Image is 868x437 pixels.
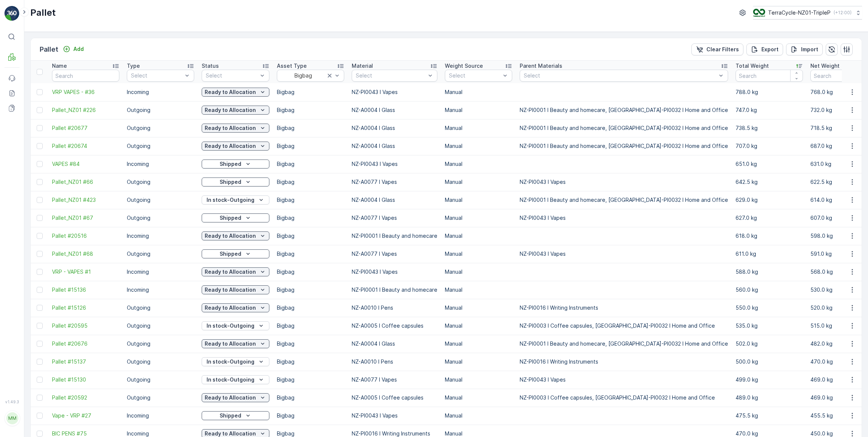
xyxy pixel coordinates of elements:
a: VRP - VAPES #1 [52,268,119,276]
td: Outgoing [123,335,198,353]
td: Manual [441,263,516,281]
a: VAPES #84 [52,160,119,168]
td: Manual [441,299,516,317]
a: Vape - VRP #27 [52,412,119,419]
td: NZ-PI0001 I Beauty and homecare, [GEOGRAPHIC_DATA]-PI0032 I Home and Office [516,335,732,353]
a: Pallet #20516 [52,232,119,240]
td: Bigbag [273,101,348,119]
td: NZ-A0077 I Vapes [348,245,441,263]
p: Total Weight [736,62,769,70]
td: NZ-PI0003 I Coffee capsules, [GEOGRAPHIC_DATA]-PI0032 I Home and Office [516,389,732,407]
td: Outgoing [123,371,198,389]
p: TerraCycle-NZ01-TripleP [768,9,831,16]
td: NZ-A0005 I Coffee capsules [348,389,441,407]
div: Toggle Row Selected [37,431,43,437]
td: NZ-A0077 I Vapes [348,371,441,389]
td: Manual [441,317,516,335]
div: Toggle Row Selected [37,215,43,221]
td: 738.5 kg [732,119,807,137]
div: Toggle Row Selected [37,395,43,401]
td: Manual [441,119,516,137]
td: Bigbag [273,155,348,173]
p: Pallet [30,7,56,19]
td: NZ-PI0001 I Beauty and homecare, [GEOGRAPHIC_DATA]-PI0032 I Home and Office [516,119,732,137]
button: In stock-Outgoing [202,375,269,384]
td: NZ-A0077 I Vapes [348,209,441,227]
td: Manual [441,137,516,155]
p: Ready to Allocation [205,88,256,96]
img: TC_7kpGtVS.png [753,9,765,17]
td: Bigbag [273,389,348,407]
td: Bigbag [273,245,348,263]
a: Pallet_NZ01 #423 [52,196,119,204]
td: Manual [441,281,516,299]
a: Pallet_NZ01 #226 [52,106,119,114]
p: Select [524,72,716,79]
button: Ready to Allocation [202,285,269,294]
p: Net Weight [810,62,840,70]
span: Pallet #20674 [52,142,119,150]
td: Manual [441,335,516,353]
td: NZ-PI0016 I Writing Instruments [516,299,732,317]
td: Outgoing [123,119,198,137]
p: ( +12:00 ) [834,10,852,16]
span: Pallet_NZ01 #68 [52,250,119,258]
button: Ready to Allocation [202,339,269,348]
div: Toggle Row Selected [37,179,43,185]
td: NZ-PI0043 I Vapes [516,209,732,227]
p: Shipped [220,412,241,419]
td: Manual [441,407,516,425]
td: Manual [441,173,516,191]
p: Weight Source [445,62,483,70]
td: NZ-A0004 I Glass [348,335,441,353]
td: Bigbag [273,137,348,155]
td: 499.0 kg [732,371,807,389]
a: Pallet #20677 [52,124,119,132]
button: Shipped [202,411,269,420]
td: Manual [441,155,516,173]
td: 707.0 kg [732,137,807,155]
p: Shipped [220,250,241,258]
td: Bigbag [273,371,348,389]
p: Name [52,62,67,70]
div: Toggle Row Selected [37,161,43,167]
button: Shipped [202,213,269,222]
p: Select [356,72,426,79]
a: VRP VAPES - #36 [52,88,119,96]
button: In stock-Outgoing [202,321,269,330]
td: Bigbag [273,281,348,299]
td: Incoming [123,83,198,101]
td: NZ-A0004 I Glass [348,101,441,119]
td: Outgoing [123,209,198,227]
td: Bigbag [273,407,348,425]
div: Toggle Row Selected [37,305,43,311]
div: Toggle Row Selected [37,197,43,203]
td: 642.5 kg [732,173,807,191]
p: Clear Filters [706,46,739,53]
a: Pallet #15136 [52,286,119,294]
td: Incoming [123,155,198,173]
td: NZ-PI0001 I Beauty and homecare, [GEOGRAPHIC_DATA]-PI0032 I Home and Office [516,101,732,119]
td: 475.5 kg [732,407,807,425]
p: Select [449,72,501,79]
td: Outgoing [123,299,198,317]
td: 500.0 kg [732,353,807,371]
button: Add [60,45,87,54]
td: NZ-A0077 I Vapes [348,173,441,191]
td: Manual [441,83,516,101]
p: Select [206,72,258,79]
p: Pallet [40,44,58,55]
td: NZ-PI0043 I Vapes [348,263,441,281]
a: Pallet_NZ01 #66 [52,178,119,186]
td: Manual [441,101,516,119]
td: 550.0 kg [732,299,807,317]
td: Bigbag [273,173,348,191]
a: Pallet_NZ01 #67 [52,214,119,222]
